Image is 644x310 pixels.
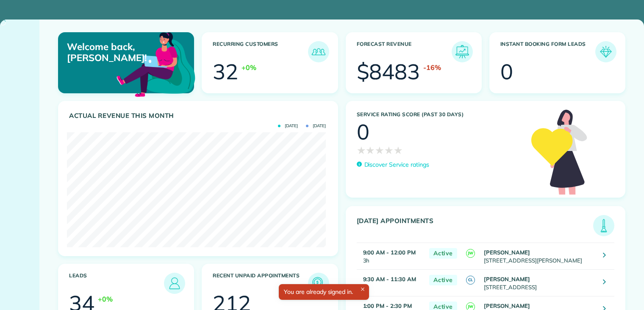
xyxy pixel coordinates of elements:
span: Active [429,248,457,259]
img: icon_unpaid_appointments-47b8ce3997adf2238b356f14209ab4cced10bd1f174958f3ca8f1d0dd7fffeee.png [310,275,327,292]
span: ★ [394,142,403,158]
div: 0 [500,61,513,82]
div: $8483 [357,61,420,82]
h3: Instant Booking Form Leads [500,41,595,62]
span: ★ [357,142,366,158]
span: ★ [384,142,394,158]
a: Discover Service ratings [357,160,429,169]
h3: Recent unpaid appointments [213,273,308,294]
span: CL [466,276,475,285]
div: 0 [357,121,369,142]
td: [STREET_ADDRESS] [482,269,597,296]
img: icon_leads-1bed01f49abd5b7fead27621c3d59655bb73ed531f8eeb49469d10e621d6b896.png [166,275,183,292]
strong: 1:00 PM - 2:30 PM [363,302,412,309]
h3: Service Rating score (past 30 days) [357,112,523,117]
span: [DATE] [278,124,298,128]
img: icon_todays_appointments-901f7ab196bb0bea1936b74009e4eb5ffbc2d2711fa7634e0d609ed5ef32b18b.png [595,217,612,234]
div: -16% [423,62,441,73]
h3: Actual Revenue this month [69,112,329,120]
strong: [PERSON_NAME] [484,302,530,309]
strong: [PERSON_NAME] [484,276,530,282]
h3: [DATE] Appointments [357,217,594,236]
img: dashboard_welcome-42a62b7d889689a78055ac9021e634bf52bae3f8056760290aed330b23ab8690.png [115,22,197,105]
span: ★ [366,142,375,158]
span: ★ [375,142,384,158]
td: [STREET_ADDRESS][PERSON_NAME] [482,243,597,269]
div: +0% [241,62,256,73]
td: 3h [357,243,425,269]
p: Discover Service ratings [364,160,429,169]
div: +0% [98,294,113,304]
div: 32 [213,61,238,82]
h3: Leads [69,273,164,294]
strong: 9:00 AM - 12:00 PM [363,249,416,256]
span: JW [466,249,475,258]
strong: 9:30 AM - 11:30 AM [363,276,416,282]
strong: [PERSON_NAME] [484,249,530,256]
h3: Forecast Revenue [357,41,452,62]
h3: Recurring Customers [213,41,308,62]
img: icon_recurring_customers-cf858462ba22bcd05b5a5880d41d6543d210077de5bb9ebc9590e49fd87d84ed.png [310,43,327,60]
img: icon_form_leads-04211a6a04a5b2264e4ee56bc0799ec3eb69b7e499cbb523a139df1d13a81ae0.png [597,43,614,60]
span: Active [429,275,457,285]
img: icon_forecast_revenue-8c13a41c7ed35a8dcfafea3cbb826a0462acb37728057bba2d056411b612bbbe.png [454,43,471,60]
td: 2h [357,269,425,296]
div: You are already signed in. [279,284,369,300]
span: [DATE] [306,124,326,128]
p: Welcome back, [PERSON_NAME]! [67,41,150,64]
